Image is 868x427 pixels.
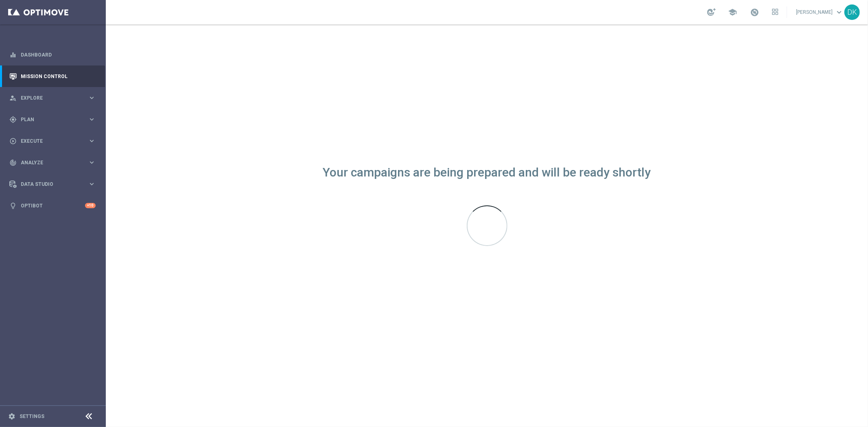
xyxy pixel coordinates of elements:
a: Settings [20,414,44,419]
div: Your campaigns are being prepared and will be ready shortly [323,169,651,176]
a: [PERSON_NAME]keyboard_arrow_down [795,6,844,18]
div: Mission Control [9,65,96,87]
div: Plan [9,116,88,123]
div: Optibot [9,195,96,216]
i: keyboard_arrow_right [88,159,96,166]
i: keyboard_arrow_right [88,180,96,188]
i: gps_fixed [9,116,17,123]
div: Dashboard [9,44,96,65]
a: Optibot [21,195,85,216]
button: track_changes Analyze keyboard_arrow_right [9,159,96,166]
i: keyboard_arrow_right [88,115,96,123]
i: keyboard_arrow_right [88,137,96,145]
i: equalizer [9,51,17,59]
i: person_search [9,94,17,102]
a: Dashboard [21,44,96,65]
button: equalizer Dashboard [9,52,96,58]
button: Data Studio keyboard_arrow_right [9,181,96,187]
span: Data Studio [21,182,88,187]
button: play_circle_outline Execute keyboard_arrow_right [9,138,96,144]
span: Execute [21,139,88,144]
div: Execute [9,137,88,145]
div: Data Studio [9,181,88,188]
i: lightbulb [9,202,17,209]
span: school [728,8,737,17]
div: DK [844,4,860,20]
button: person_search Explore keyboard_arrow_right [9,95,96,101]
span: Plan [21,117,88,122]
span: Explore [21,96,88,100]
i: keyboard_arrow_right [88,94,96,102]
div: Analyze [9,159,88,166]
div: Explore [9,94,88,102]
button: gps_fixed Plan keyboard_arrow_right [9,116,96,123]
i: play_circle_outline [9,137,17,145]
i: track_changes [9,159,17,166]
span: Analyze [21,160,88,165]
i: settings [8,413,15,420]
a: Mission Control [21,65,96,87]
button: lightbulb Optibot +10 [9,203,96,209]
span: keyboard_arrow_down [835,8,844,17]
button: Mission Control [9,73,96,80]
div: +10 [85,203,96,208]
